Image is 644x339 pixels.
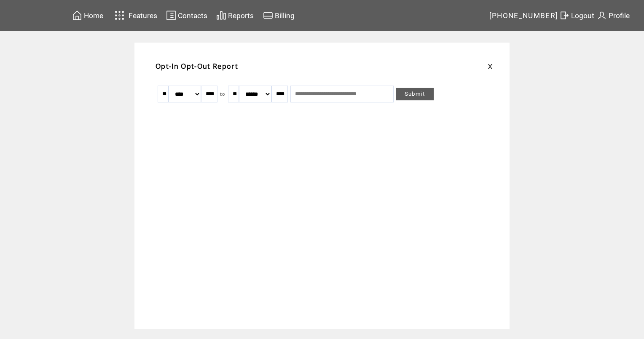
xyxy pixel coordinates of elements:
[220,91,225,97] span: to
[111,7,158,24] a: Features
[72,10,82,21] img: home.svg
[571,11,594,20] span: Logout
[559,10,569,21] img: exit.svg
[71,9,105,22] a: Home
[262,9,296,22] a: Billing
[263,10,273,21] img: creidtcard.svg
[489,11,558,20] span: [PHONE_NUMBER]
[166,10,176,21] img: contacts.svg
[216,10,226,21] img: chart.svg
[396,88,434,100] a: Submit
[215,9,255,22] a: Reports
[178,11,207,20] span: Contacts
[596,9,631,22] a: Profile
[156,62,238,71] span: Opt-In Opt-Out Report
[165,9,209,22] a: Contacts
[275,11,295,20] span: Billing
[129,11,157,20] span: Features
[558,9,596,22] a: Logout
[597,10,607,21] img: profile.svg
[228,11,254,20] span: Reports
[84,11,103,20] span: Home
[112,8,127,22] img: features.svg
[609,11,630,20] span: Profile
